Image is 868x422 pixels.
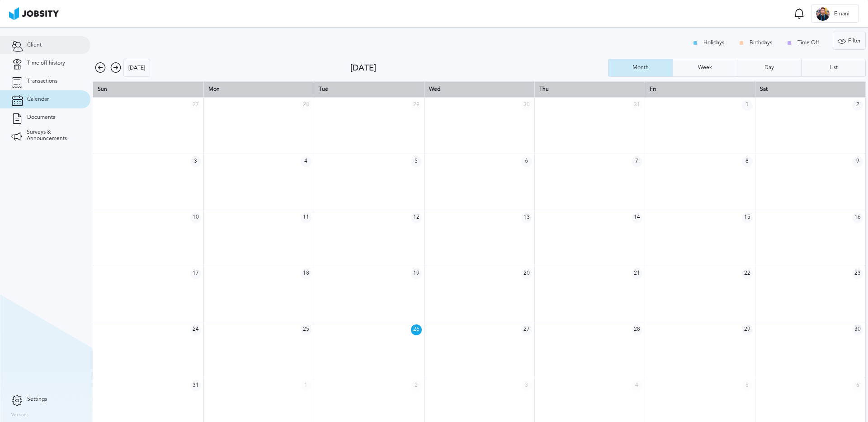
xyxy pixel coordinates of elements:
span: Sat [760,86,768,92]
span: 27 [190,100,201,111]
button: List [801,59,866,77]
button: Filter [833,32,866,50]
div: Month [628,65,653,71]
span: 29 [742,324,753,335]
span: Tue [319,86,328,92]
span: 28 [632,324,642,335]
div: List [825,65,842,71]
span: 30 [521,100,532,111]
span: 10 [190,212,201,223]
span: 5 [742,380,753,391]
span: 6 [521,156,532,167]
span: 16 [852,212,863,223]
span: Wed [429,86,440,92]
span: 19 [411,268,422,279]
span: 31 [632,100,642,111]
div: Week [693,65,717,71]
span: 1 [742,100,753,111]
span: Transactions [27,78,57,84]
span: Mon [208,86,220,92]
span: Documents [27,114,55,121]
span: 1 [301,380,311,391]
span: 9 [852,156,863,167]
div: [DATE] [124,59,150,77]
label: Version: [11,413,28,418]
span: 4 [301,156,311,167]
span: 26 [411,324,422,335]
button: Week [672,59,736,77]
span: 27 [521,324,532,335]
span: 7 [632,156,642,167]
div: Filter [833,32,865,50]
span: 23 [852,268,863,279]
span: Sun [98,86,107,92]
span: 28 [301,100,311,111]
span: 11 [301,212,311,223]
span: 14 [632,212,642,223]
span: Settings [27,396,47,403]
span: Fri [650,86,656,92]
div: Day [760,65,778,71]
button: Day [737,59,801,77]
span: 4 [632,380,642,391]
span: 31 [190,380,201,391]
span: 6 [852,380,863,391]
button: [DATE] [123,59,150,77]
span: 2 [852,100,863,111]
span: 29 [411,100,422,111]
span: Client [27,42,42,48]
span: 3 [190,156,201,167]
span: 2 [411,380,422,391]
div: [DATE] [350,63,608,73]
span: 13 [521,212,532,223]
span: 20 [521,268,532,279]
span: Surveys & Announcements [27,129,79,142]
span: 24 [190,324,201,335]
button: Month [608,59,672,77]
span: 22 [742,268,753,279]
img: ab4bad089aa723f57921c736e9817d99.png [9,7,59,20]
span: 18 [301,268,311,279]
span: 5 [411,156,422,167]
span: Time off history [27,60,65,66]
span: 8 [742,156,753,167]
span: 15 [742,212,753,223]
span: 17 [190,268,201,279]
span: Thu [539,86,549,92]
div: E [816,7,830,21]
span: 12 [411,212,422,223]
button: EErnani [811,5,859,23]
span: Ernani [830,11,854,17]
span: 21 [632,268,642,279]
span: Calendar [27,96,49,103]
span: 3 [521,380,532,391]
span: 30 [852,324,863,335]
span: 25 [301,324,311,335]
